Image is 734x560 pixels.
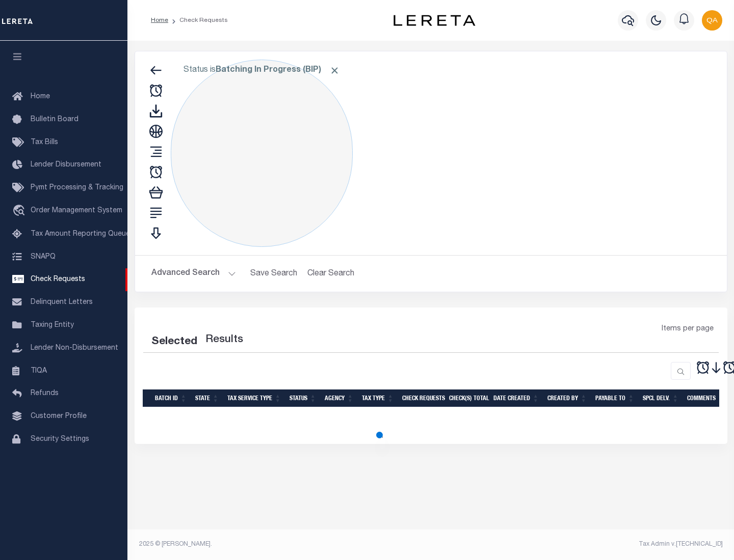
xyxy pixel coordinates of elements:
[244,264,303,284] button: Save Search
[31,231,130,238] span: Tax Amount Reporting Queue
[438,540,723,549] div: Tax Admin v.[TECHNICAL_ID]
[31,253,56,260] span: SNAPQ
[151,264,236,284] button: Advanced Search
[151,389,191,407] th: Batch Id
[216,66,340,74] b: Batching In Progress (BIP)
[132,540,431,549] div: 2025 © [PERSON_NAME].
[639,389,683,407] th: Spcl Delv.
[398,389,445,407] th: Check Requests
[543,389,591,407] th: Created By
[31,207,122,214] span: Order Management System
[31,116,78,123] span: Bulletin Board
[285,389,321,407] th: Status
[31,322,74,329] span: Taxing Entity
[31,367,47,374] span: TIQA
[31,436,89,443] span: Security Settings
[12,205,29,218] i: travel_explore
[445,389,489,407] th: Check(s) Total
[303,264,359,284] button: Clear Search
[31,161,101,169] span: Lender Disbursement
[191,389,223,407] th: State
[168,16,228,25] li: Check Requests
[31,276,85,283] span: Check Requests
[31,299,93,306] span: Delinquent Letters
[31,139,58,146] span: Tax Bills
[151,17,168,23] a: Home
[662,324,714,335] span: Items per page
[223,389,285,407] th: Tax Service Type
[31,345,118,352] span: Lender Non-Disbursement
[702,10,722,31] img: svg+xml;base64,PHN2ZyB4bWxucz0iaHR0cDovL3d3dy53My5vcmcvMjAwMC9zdmciIHBvaW50ZXItZXZlbnRzPSJub25lIi...
[151,334,197,350] div: Selected
[489,389,543,407] th: Date Created
[205,332,243,348] label: Results
[329,65,340,76] span: Click to Remove
[683,389,729,407] th: Comments
[394,15,475,26] img: logo-dark.svg
[31,390,59,397] span: Refunds
[321,389,358,407] th: Agency
[31,413,87,420] span: Customer Profile
[31,184,123,191] span: Pymt Processing & Tracking
[358,389,398,407] th: Tax Type
[171,60,353,247] div: Click to Edit
[591,389,639,407] th: Payable To
[31,93,50,100] span: Home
